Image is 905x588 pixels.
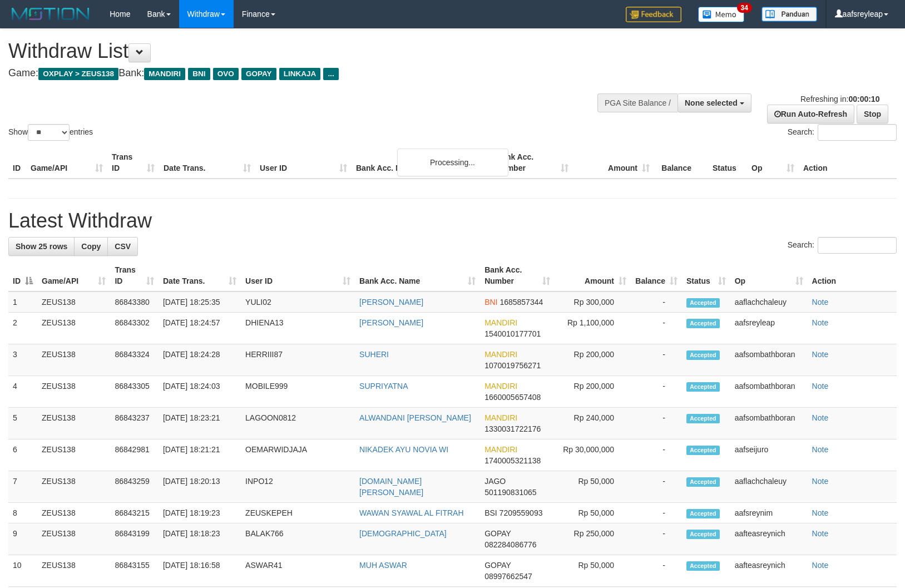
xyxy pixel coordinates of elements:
[686,509,720,518] span: Accepted
[355,260,480,291] th: Bank Acc. Name: activate to sort column ascending
[37,439,110,471] td: ZEUS138
[110,376,159,408] td: 86843305
[484,529,511,538] span: GOPAY
[747,147,799,179] th: Op
[28,124,70,141] select: Showentries
[8,68,592,79] h4: Game: Bank:
[159,471,241,503] td: [DATE] 18:20:13
[159,313,241,344] td: [DATE] 18:24:57
[484,382,517,391] span: MANDIRI
[626,7,681,22] img: Feedback.jpg
[686,319,720,328] span: Accepted
[500,508,543,517] span: Copy 7209559093 to clipboard
[484,298,497,307] span: BNI
[241,291,355,313] td: YULI02
[484,456,541,465] span: Copy 1740005321138 to clipboard
[81,242,101,251] span: Copy
[8,376,37,408] td: 4
[8,344,37,376] td: 3
[484,488,536,497] span: Copy 501190831065 to clipboard
[484,477,506,486] span: JAGO
[555,503,631,523] td: Rp 50,000
[241,523,355,555] td: BALAK766
[799,147,897,179] th: Action
[761,7,817,22] img: panduan.png
[685,98,738,107] span: None selected
[8,503,37,523] td: 8
[359,529,447,538] a: [DEMOGRAPHIC_DATA]
[37,313,110,344] td: ZEUS138
[686,350,720,360] span: Accepted
[808,260,897,291] th: Action
[110,260,159,291] th: Trans ID: activate to sort column ascending
[144,68,185,80] span: MANDIRI
[818,237,897,254] input: Search:
[737,3,752,13] span: 34
[359,508,463,517] a: WAWAN SYAWAL AL FITRAH
[107,237,138,256] a: CSV
[74,237,108,256] a: Copy
[37,523,110,555] td: ZEUS138
[159,376,241,408] td: [DATE] 18:24:03
[555,376,631,408] td: Rp 200,000
[8,291,37,313] td: 1
[812,298,829,307] a: Note
[37,471,110,503] td: ZEUS138
[484,572,532,581] span: Copy 08997662547 to clipboard
[555,471,631,503] td: Rp 50,000
[631,555,682,587] td: -
[686,561,720,571] span: Accepted
[110,291,159,313] td: 86843380
[279,68,321,80] span: LINKAJA
[484,561,511,570] span: GOPAY
[654,147,708,179] th: Balance
[241,260,355,291] th: User ID: activate to sort column ascending
[848,95,879,103] strong: 00:00:10
[555,523,631,555] td: Rp 250,000
[631,291,682,313] td: -
[812,529,829,538] a: Note
[110,555,159,587] td: 86843155
[631,260,682,291] th: Balance: activate to sort column ascending
[484,540,536,549] span: Copy 082284086776 to clipboard
[8,439,37,471] td: 6
[159,291,241,313] td: [DATE] 18:25:35
[37,344,110,376] td: ZEUS138
[480,260,555,291] th: Bank Acc. Number: activate to sort column ascending
[37,260,110,291] th: Game/API: activate to sort column ascending
[397,149,508,176] div: Processing...
[110,408,159,439] td: 86843237
[241,408,355,439] td: LAGOON0812
[484,508,497,517] span: BSI
[800,95,879,103] span: Refreshing in:
[631,408,682,439] td: -
[359,445,448,454] a: NIKADEK AYU NOVIA WI
[110,439,159,471] td: 86842981
[159,439,241,471] td: [DATE] 18:21:21
[484,424,541,433] span: Copy 1330031722176 to clipboard
[484,361,541,370] span: Copy 1070019756271 to clipboard
[631,313,682,344] td: -
[812,477,829,486] a: Note
[241,68,276,80] span: GOPAY
[110,344,159,376] td: 86843324
[359,477,423,497] a: [DOMAIN_NAME][PERSON_NAME]
[8,210,897,232] h1: Latest Withdraw
[8,40,592,62] h1: Withdraw List
[500,298,543,307] span: Copy 1685857344 to clipboard
[359,298,423,307] a: [PERSON_NAME]
[686,298,720,308] span: Accepted
[110,313,159,344] td: 86843302
[323,68,338,80] span: ...
[484,413,517,422] span: MANDIRI
[107,147,159,179] th: Trans ID
[241,503,355,523] td: ZEUSKEPEH
[555,313,631,344] td: Rp 1,100,000
[686,446,720,455] span: Accepted
[730,471,808,503] td: aaflachchaleuy
[8,523,37,555] td: 9
[730,408,808,439] td: aafsombathboran
[555,439,631,471] td: Rp 30,000,000
[37,408,110,439] td: ZEUS138
[730,260,808,291] th: Op: activate to sort column ascending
